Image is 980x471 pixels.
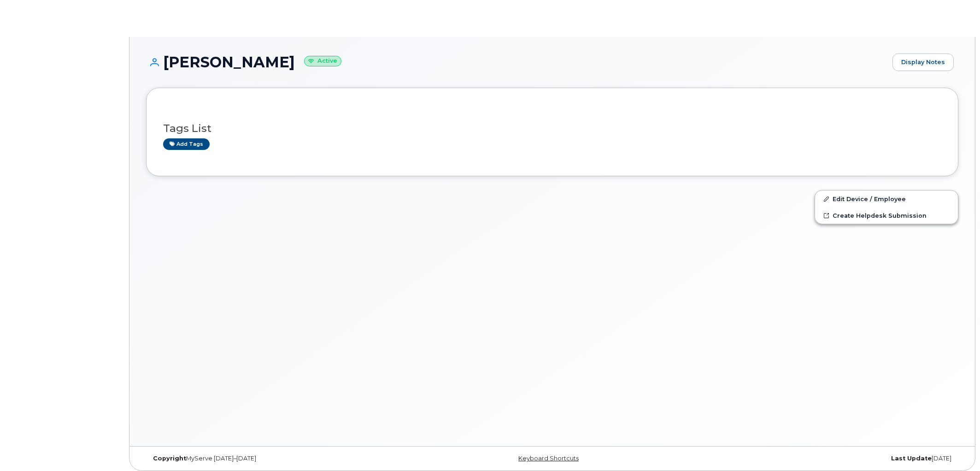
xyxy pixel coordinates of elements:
strong: Copyright [153,455,186,462]
small: Active [304,56,341,66]
h1: [PERSON_NAME] [146,54,888,70]
a: Add tags [163,138,210,150]
a: Keyboard Shortcuts [518,455,579,462]
h3: Tags List [163,123,941,134]
strong: Last Update [891,455,932,462]
div: MyServe [DATE]–[DATE] [146,455,417,462]
a: Edit Device / Employee [815,191,958,207]
a: Display Notes [892,54,954,71]
div: [DATE] [687,455,958,462]
a: Create Helpdesk Submission [815,207,958,224]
